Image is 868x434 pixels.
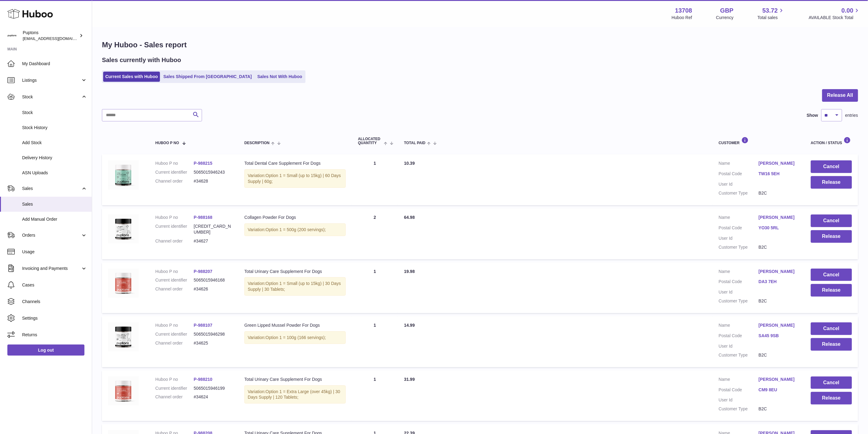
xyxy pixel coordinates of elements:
[352,370,398,421] td: 1
[404,141,426,145] span: Total paid
[266,335,326,340] span: Option 1 = 100g (166 servings);
[102,40,858,50] h1: My Huboo - Sales report
[822,89,858,102] button: Release All
[155,223,194,235] dt: Current identifier
[757,15,785,21] span: Total sales
[22,110,87,116] span: Stock
[811,284,852,297] button: Release
[719,406,759,412] dt: Customer Type
[759,352,799,358] dd: B2C
[22,155,87,161] span: Delivery History
[194,385,232,391] dd: 5065015946199
[22,232,81,238] span: Orders
[194,286,232,292] dd: #34626
[716,15,734,21] div: Currency
[155,340,194,346] dt: Channel order
[845,112,858,118] span: entries
[194,215,212,220] a: P-988168
[719,298,759,304] dt: Customer Type
[404,377,415,382] span: 31.99
[811,269,852,281] button: Cancel
[675,6,692,15] strong: 13708
[244,269,346,274] div: Total Urinary Care Supplement For Dogs
[404,323,415,328] span: 14.99
[719,181,759,187] dt: User Id
[248,389,340,400] span: Option 1 = Extra Large (over 45kg) | 30 Days Supply | 120 Tablets;
[22,61,87,67] span: My Dashboard
[22,201,87,207] span: Sales
[404,161,415,166] span: 10.39
[807,112,818,118] label: Show
[108,215,139,243] img: TotalPetsCollagenPowderForDogs_5b529217-28cd-4dc2-aae1-fba32fe89d8f.jpg
[811,215,852,227] button: Cancel
[22,94,81,100] span: Stock
[194,223,232,235] dd: [CREDIT_CARD_NUMBER]
[759,387,799,393] a: CM9 8EU
[7,345,84,356] a: Log out
[22,125,87,131] span: Stock History
[155,385,194,391] dt: Current identifier
[719,333,759,340] dt: Postal Code
[248,173,341,184] span: Option 1 = Small (up to 15kg) | 60 Days Supply | 60g;
[719,190,759,196] dt: Customer Type
[719,137,799,145] div: Customer
[23,30,78,41] div: Puptons
[194,178,232,184] dd: #34628
[759,215,799,220] a: [PERSON_NAME]
[244,169,346,188] div: Variation:
[759,333,799,339] a: SA45 9SB
[22,249,87,255] span: Usage
[155,277,194,283] dt: Current identifier
[155,331,194,337] dt: Current identifier
[255,72,304,82] a: Sales Not With Huboo
[155,269,194,274] dt: Huboo P no
[155,286,194,292] dt: Channel order
[809,6,861,21] a: 0.00 AVAILABLE Stock Total
[719,215,759,222] dt: Name
[194,394,232,400] dd: #34624
[719,244,759,250] dt: Customer Type
[244,215,346,220] div: Collagen Powder For Dogs
[7,31,17,40] img: hello@puptons.com
[108,322,139,351] img: TotalPetsGreenLippedMussel_29e81c7e-463f-4615-aef1-c6734e97805b.jpg
[719,377,759,384] dt: Name
[194,238,232,244] dd: #34627
[759,279,799,285] a: DA3 7EH
[22,186,81,191] span: Sales
[811,230,852,243] button: Release
[155,215,194,220] dt: Huboo P no
[194,277,232,283] dd: 5065015946168
[358,137,382,145] span: ALLOCATED Quantity
[762,6,778,15] span: 53.72
[194,340,232,346] dd: #34625
[108,160,139,189] img: TotalDentalCarePowder120.jpg
[155,238,194,244] dt: Channel order
[155,141,179,145] span: Huboo P no
[759,225,799,231] a: YO30 5RL
[155,394,194,400] dt: Channel order
[719,269,759,276] dt: Name
[404,269,415,274] span: 19.98
[23,36,90,41] span: [EMAIL_ADDRESS][DOMAIN_NAME]
[759,322,799,328] a: [PERSON_NAME]
[108,377,139,405] img: TotalUrinaryCareTablets120.jpg
[352,262,398,314] td: 1
[194,169,232,175] dd: 5065015946243
[244,385,346,404] div: Variation:
[22,299,87,305] span: Channels
[244,141,270,145] span: Description
[194,161,212,166] a: P-988215
[194,331,232,337] dd: 5065015946298
[194,269,212,274] a: P-988207
[22,170,87,176] span: ASN Uploads
[194,377,212,382] a: P-988210
[719,235,759,241] dt: User Id
[672,15,692,21] div: Huboo Ref
[811,377,852,389] button: Cancel
[155,377,194,382] dt: Huboo P no
[22,266,81,271] span: Invoicing and Payments
[155,169,194,175] dt: Current identifier
[759,171,799,177] a: TW16 5EH
[757,6,785,21] a: 53.72 Total sales
[719,352,759,358] dt: Customer Type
